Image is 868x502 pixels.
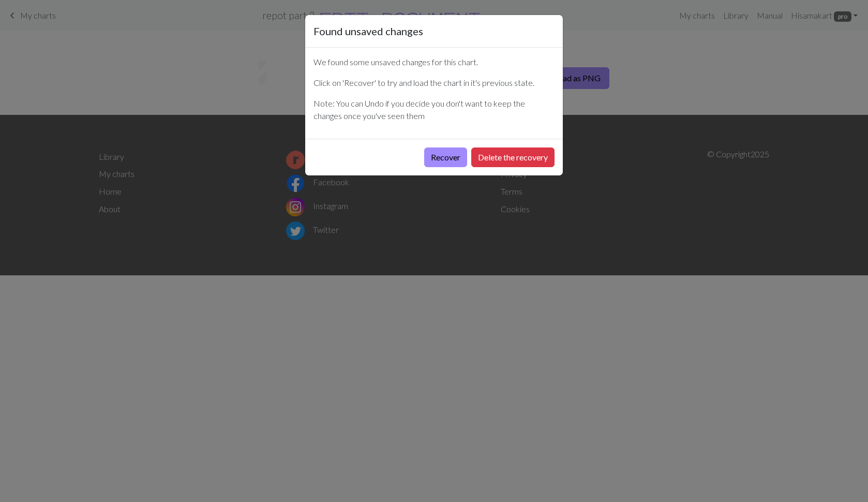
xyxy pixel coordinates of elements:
[313,97,555,122] p: Note: You can Undo if you decide you don't want to keep the changes once you've seen them
[313,77,555,89] p: Click on 'Recover' to try and load the chart in it's previous state.
[313,56,555,68] p: We found some unsaved changes for this chart.
[313,23,423,39] h5: Found unsaved changes
[424,147,467,167] button: Recover
[471,147,555,167] button: Delete the recovery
